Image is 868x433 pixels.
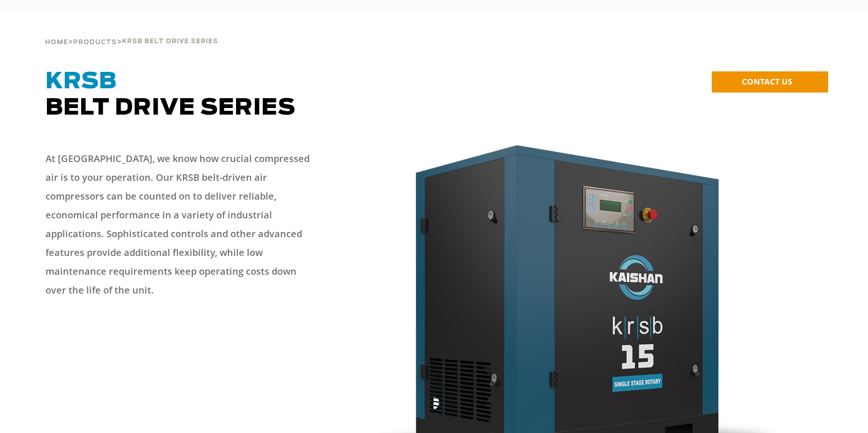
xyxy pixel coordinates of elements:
span: KRSB [46,70,117,93]
span: Home [45,39,68,46]
a: CONTACT US [712,71,828,93]
span: CONTACT US [742,76,792,87]
span: krsb belt drive series [122,39,218,45]
span: Belt Drive Series [46,70,296,119]
p: At [GEOGRAPHIC_DATA], we know how crucial compressed air is to your operation. Our KRSB belt-driv... [46,149,318,300]
a: Home [45,38,68,46]
a: Products [73,38,117,46]
span: Products [73,39,117,46]
div: > > [45,14,218,50]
